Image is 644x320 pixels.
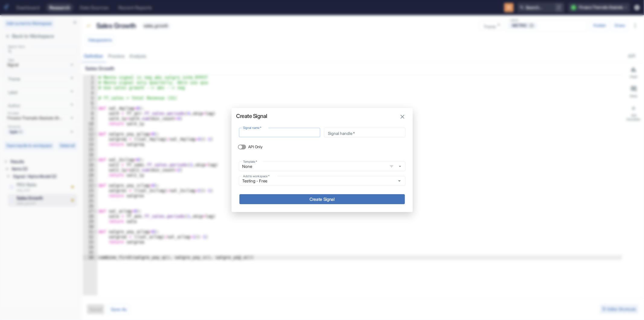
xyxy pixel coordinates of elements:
[239,194,405,204] button: Create Signal
[243,126,261,130] label: Signal name
[232,108,413,119] h2: Create Signal
[243,160,257,164] label: Template
[388,163,395,170] button: open filters
[243,174,270,179] label: Add to workspace
[248,144,263,150] span: API Only
[396,177,403,185] button: Open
